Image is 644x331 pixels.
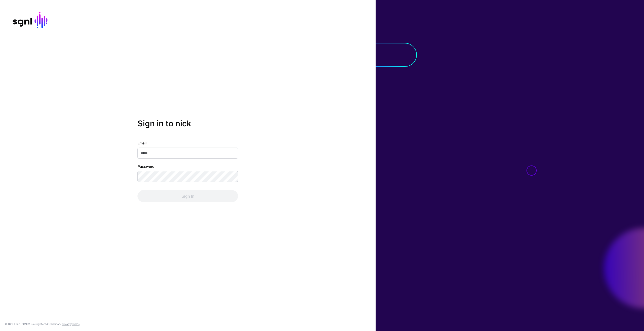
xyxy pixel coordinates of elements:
a: Privacy [62,322,71,325]
div: © [URL], Inc. SGNL® is a registered trademark. & [5,322,79,326]
h2: Sign in to nick [138,119,238,128]
label: Password [138,164,154,169]
label: Email [138,140,147,146]
a: Terms [72,322,79,325]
